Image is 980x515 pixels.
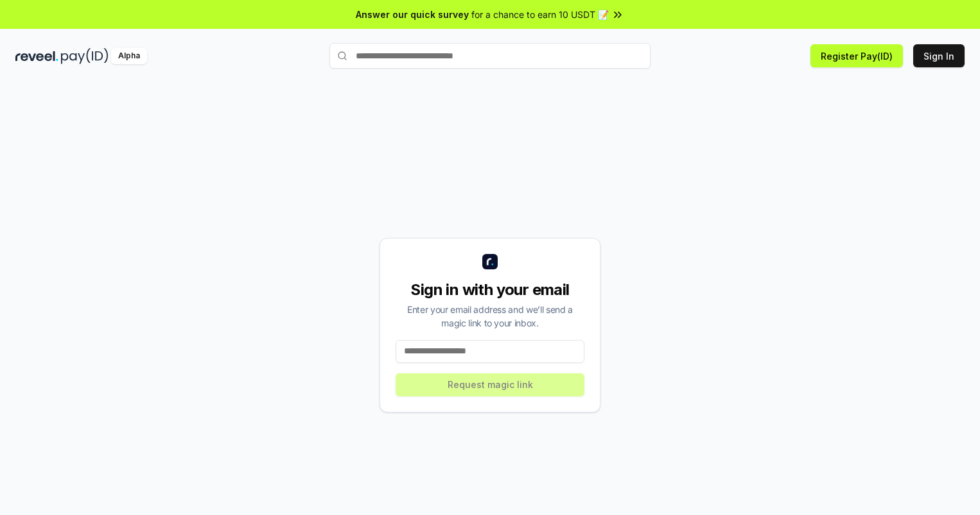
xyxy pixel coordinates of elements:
span: for a chance to earn 10 USDT 📝 [471,8,609,21]
div: Enter your email address and we’ll send a magic link to your inbox. [396,303,584,330]
button: Sign In [913,44,965,67]
img: logo_small [482,254,498,269]
button: Register Pay(ID) [810,44,903,67]
div: Sign in with your email [396,280,584,300]
img: reveel_dark [15,48,58,64]
span: Answer our quick survey [356,8,469,21]
div: Alpha [111,48,147,64]
img: pay_id [61,48,109,64]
